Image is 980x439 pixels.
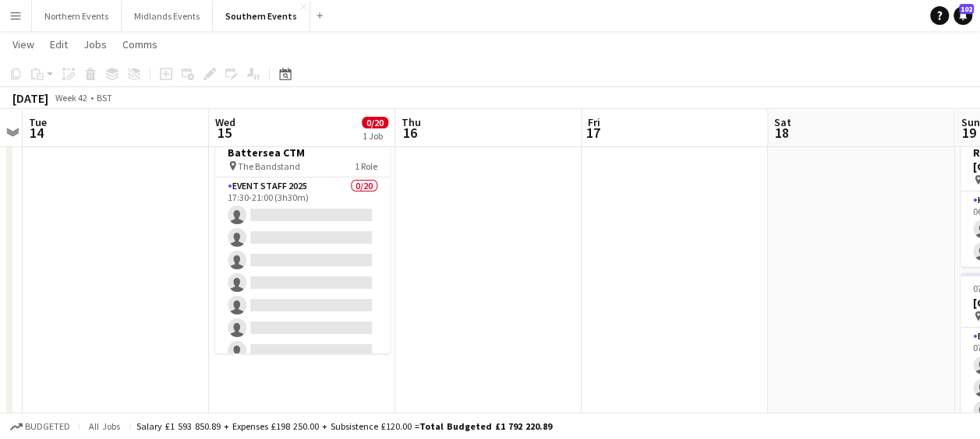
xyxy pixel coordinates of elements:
span: 102 [959,4,974,14]
span: Jobs [83,37,107,51]
span: All jobs [86,420,123,432]
span: 14 [27,124,47,142]
button: Midlands Events [122,1,213,31]
span: 0/20 [362,117,388,128]
a: 102 [953,6,972,25]
span: 1 Role [355,160,377,172]
span: View [12,37,34,51]
button: Northern Events [32,1,122,31]
span: Fri [588,115,600,129]
span: Week 42 [51,92,90,104]
a: Comms [116,34,164,54]
span: Total Budgeted £1 792 220.89 [419,420,552,432]
span: Edit [50,37,68,51]
span: 19 [958,124,979,142]
h3: Battersea CTM [215,146,390,160]
span: Wed [215,115,235,129]
div: [DATE] [12,90,48,106]
a: Edit [44,34,74,54]
button: Budgeted [8,418,73,435]
span: The Bandstand [238,160,300,172]
span: Tue [29,115,47,129]
div: 1 Job [363,130,387,142]
span: Sat [774,115,791,129]
div: BST [97,92,112,104]
div: Salary £1 593 850.89 + Expenses £198 250.00 + Subsistence £120.00 = [136,420,552,432]
span: Comms [122,37,157,51]
span: Thu [402,115,421,129]
span: Sun [961,115,979,129]
span: 15 [213,124,235,142]
app-job-card: 17:30-21:00 (3h30m)0/20Battersea CTM The Bandstand1 RoleEvent Staff 20250/2017:30-21:00 (3h30m) [215,123,390,353]
span: 16 [399,124,421,142]
span: 18 [772,124,791,142]
button: Southern Events [213,1,310,31]
span: 17 [586,124,600,142]
a: Jobs [77,34,113,54]
a: View [6,34,41,54]
span: Budgeted [25,421,70,432]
